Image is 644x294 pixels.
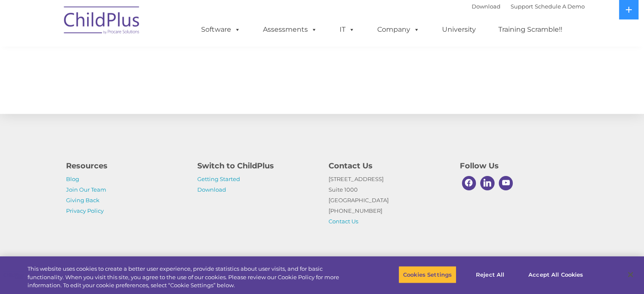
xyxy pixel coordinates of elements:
div: This website uses cookies to create a better user experience, provide statistics about user visit... [28,265,354,290]
h4: Switch to ChildPlus [197,160,316,172]
a: Training Scramble!! [490,21,571,38]
a: Company [369,21,428,38]
a: Download [197,186,226,193]
a: Facebook [460,174,478,192]
a: Privacy Policy [66,207,104,214]
a: Getting Started [197,176,240,182]
a: Assessments [254,21,326,38]
button: Close [621,265,640,284]
h4: Contact Us [329,160,447,172]
button: Accept All Cookies [524,266,588,283]
font: | [472,3,585,10]
a: Join Our Team [66,186,106,193]
a: Support [511,3,533,10]
a: Contact Us [329,218,358,225]
a: Linkedin [478,174,497,192]
a: Software [193,21,249,38]
a: Youtube [497,174,515,192]
p: [STREET_ADDRESS] Suite 1000 [GEOGRAPHIC_DATA] [PHONE_NUMBER] [329,174,447,227]
h4: Follow Us [460,160,578,172]
a: University [434,21,484,38]
a: Schedule A Demo [535,3,585,10]
h4: Resources [66,160,185,172]
button: Cookies Settings [398,266,456,283]
button: Reject All [464,266,517,283]
a: Blog [66,176,79,182]
img: ChildPlus by Procare Solutions [60,0,144,43]
a: Download [472,3,500,10]
a: Giving Back [66,197,100,203]
span: Phone number [118,91,154,97]
a: IT [331,21,363,38]
span: Last name [118,56,144,62]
